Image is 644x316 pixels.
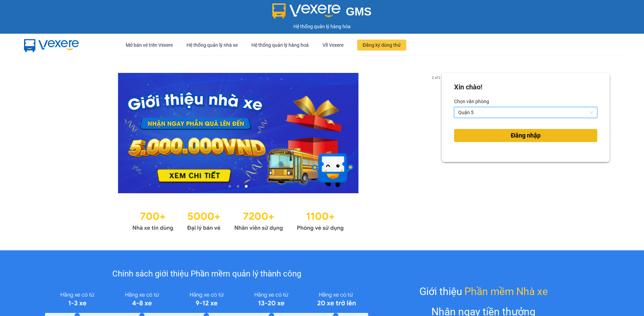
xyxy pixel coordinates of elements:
div: Về Vexere [323,34,343,56]
button: previous slide / item [34,73,44,193]
div: Hệ thống quản lý hàng hoá [251,34,309,56]
span: Đăng ký dùng thử [363,41,401,49]
div: Giới thiệu [419,283,548,299]
li: slide item 3 [245,185,248,188]
div: Xin chào! [454,82,482,92]
label: Chọn văn phòng [454,96,489,107]
div: Hệ thống quản lý hàng hóa [2,23,642,30]
button: next slide / item [432,73,442,193]
li: slide item 2 [237,185,239,188]
span: GMS [346,5,372,18]
div: Hệ thống quản lý nhà xe [187,34,238,56]
div: Mở bán vé trên Vexere [126,34,173,56]
button: Đăng nhập [454,129,597,142]
p: 3 of 3 [430,73,442,82]
img: mbUUG5Q.png [17,34,86,56]
span: Quận 5 [458,107,593,118]
img: logo 2 [272,3,340,19]
a: GMS [272,10,372,16]
span: Phần mềm Nhà xe [464,283,548,299]
img: Statistics.png [132,207,344,233]
div: Chính sách giới thiệu Phần mềm quản lý thành công [45,268,368,281]
button: Đăng ký dùng thử [357,40,406,51]
span: Đăng nhập [511,131,541,140]
li: slide item 1 [228,185,231,188]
